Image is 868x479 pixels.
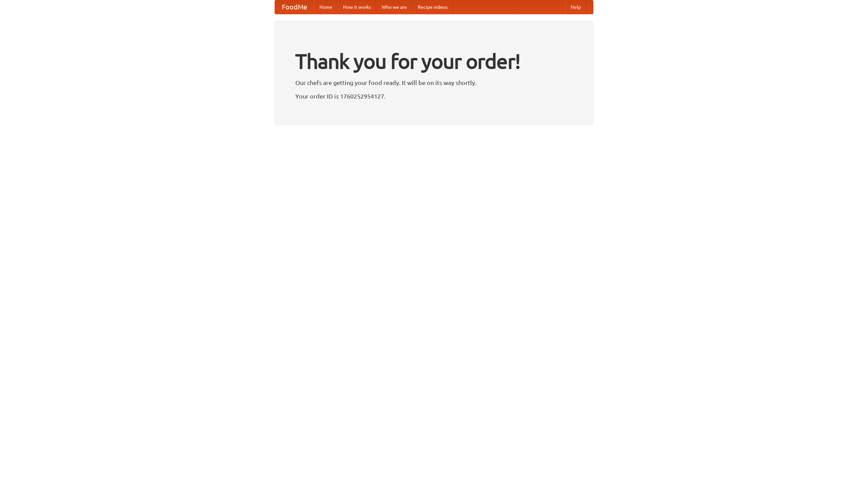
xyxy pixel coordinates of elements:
a: How it works [338,0,376,14]
a: Recipe videos [412,0,453,14]
a: Who we are [376,0,412,14]
a: FoodMe [275,0,314,14]
a: Help [565,0,586,14]
p: Our chefs are getting your food ready. It will be on its way shortly. [295,78,573,88]
a: Home [314,0,338,14]
p: Your order ID is 1760252954127. [295,91,573,101]
h1: Thank you for your order! [295,45,573,78]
